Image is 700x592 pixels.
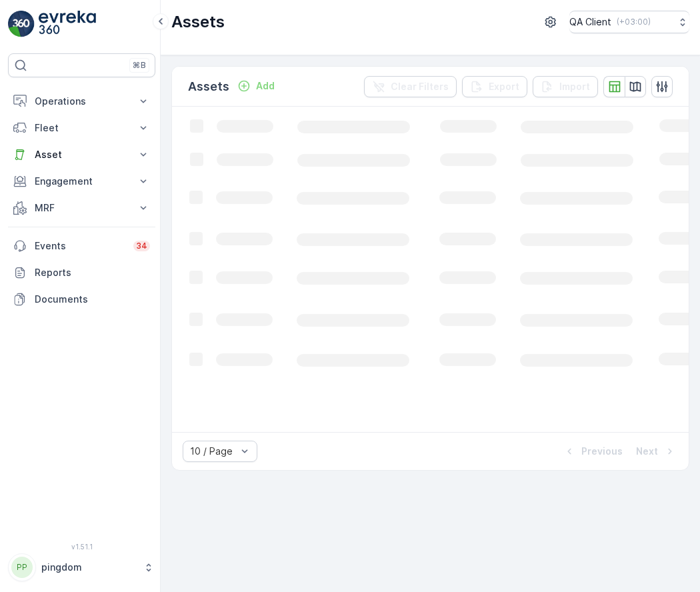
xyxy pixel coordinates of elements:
[11,557,33,578] div: PP
[171,11,225,33] p: Assets
[35,95,129,108] p: Operations
[581,445,623,458] p: Previous
[569,15,611,29] p: QA Client
[489,80,519,93] p: Export
[41,561,137,574] p: pingdom
[35,266,150,279] p: Reports
[364,76,457,97] button: Clear Filters
[617,17,651,27] p: ( +03:00 )
[8,233,155,259] a: Events34
[35,148,129,161] p: Asset
[35,201,129,215] p: MRF
[8,286,155,313] a: Documents
[39,11,96,37] img: logo_light-DOdMpM7g.png
[35,121,129,135] p: Fleet
[462,76,527,97] button: Export
[8,141,155,168] button: Asset
[188,77,229,96] p: Assets
[256,79,275,93] p: Add
[561,443,624,459] button: Previous
[8,553,155,581] button: PPpingdom
[391,80,449,93] p: Clear Filters
[8,11,35,37] img: logo
[8,259,155,286] a: Reports
[8,195,155,221] button: MRF
[8,115,155,141] button: Fleet
[559,80,590,93] p: Import
[8,168,155,195] button: Engagement
[635,443,678,459] button: Next
[8,88,155,115] button: Operations
[8,543,155,551] span: v 1.51.1
[636,445,658,458] p: Next
[133,60,146,71] p: ⌘B
[533,76,598,97] button: Import
[35,293,150,306] p: Documents
[35,175,129,188] p: Engagement
[136,241,147,251] p: 34
[569,11,689,33] button: QA Client(+03:00)
[35,239,125,253] p: Events
[232,78,280,94] button: Add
